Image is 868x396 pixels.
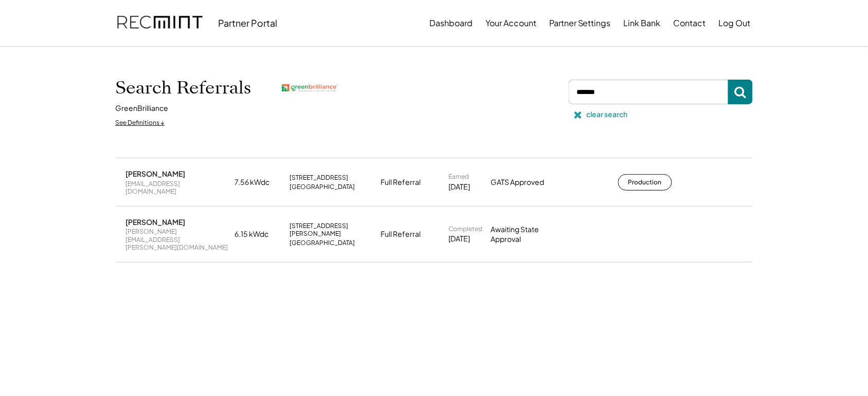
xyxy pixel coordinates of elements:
div: [GEOGRAPHIC_DATA] [290,183,355,191]
div: Full Referral [381,177,421,187]
img: tab_domain_overview_orange.svg [28,60,36,68]
div: Completed [448,225,482,233]
div: [PERSON_NAME] [125,217,185,227]
div: 6.15 kWdc [234,229,283,239]
div: GreenBrilliance [115,103,168,114]
img: greenbrilliance.png [282,84,338,92]
div: [DATE] [448,182,470,192]
div: Domain Overview [39,61,92,67]
div: Full Referral [381,229,421,239]
div: clear search [587,109,628,120]
button: Production [618,174,672,191]
div: [DATE] [448,234,470,244]
h1: Search Referrals [115,77,251,99]
div: Keywords by Traffic [114,61,173,67]
div: [EMAIL_ADDRESS][DOMAIN_NAME] [125,180,228,196]
div: 7.56 kWdc [234,177,283,187]
button: Contact [674,13,706,33]
div: Awaiting State Approval [491,224,568,244]
img: logo_orange.svg [16,16,25,25]
div: Earned [448,173,469,181]
img: tab_keywords_by_traffic_grey.svg [102,60,111,68]
button: Log Out [719,13,751,33]
div: [GEOGRAPHIC_DATA] [290,239,355,247]
div: Partner Portal [218,17,277,29]
button: Your Account [485,13,536,33]
div: [STREET_ADDRESS][PERSON_NAME] [290,222,374,238]
button: Partner Settings [549,13,611,33]
button: Link Bank [624,13,661,33]
div: v 4.0.25 [29,16,50,25]
div: [STREET_ADDRESS] [290,174,348,182]
img: recmint-logotype%403x.png [117,6,203,41]
div: Domain: [DOMAIN_NAME] [27,27,113,35]
div: GATS Approved [491,177,568,187]
div: [PERSON_NAME] [125,169,185,178]
img: website_grey.svg [16,27,25,35]
div: See Definitions ↓ [115,119,165,127]
div: [PERSON_NAME][EMAIL_ADDRESS][PERSON_NAME][DOMAIN_NAME] [125,228,228,252]
button: Dashboard [429,13,473,33]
